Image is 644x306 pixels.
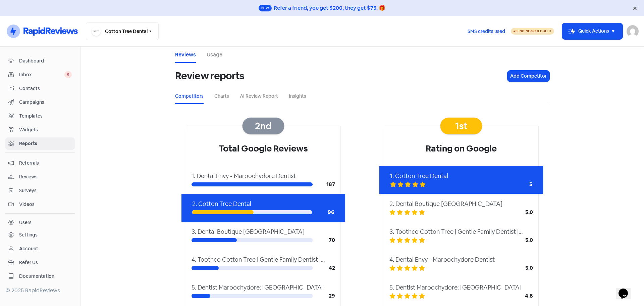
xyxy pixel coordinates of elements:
[19,245,38,252] div: Account
[313,264,335,272] div: 42
[5,110,75,122] a: Templates
[5,137,75,150] a: Reports
[390,171,532,180] div: 1. Cotton Tree Dental
[19,126,72,133] span: Widgets
[192,171,335,180] div: 1. Dental Envy - Maroochydore Dentist
[19,99,72,106] span: Campaigns
[468,28,505,35] span: SMS credits used
[214,93,229,100] a: Charts
[19,160,72,167] span: Referrals
[5,82,75,95] a: Contacts
[5,229,75,241] a: Settings
[192,199,334,208] div: 2. Cotton Tree Dental
[506,292,533,300] div: 4.8
[19,219,32,226] div: Users
[313,180,335,188] div: 187
[511,27,554,35] a: Sending Scheduled
[462,27,511,34] a: SMS credits used
[192,283,335,292] div: 5. Dentist Maroochydore: [GEOGRAPHIC_DATA]
[19,231,38,238] div: Settings
[440,118,482,134] div: 1st
[506,264,533,272] div: 5.0
[312,208,334,216] div: 96
[389,227,533,236] div: 3. Toothco Cotton Tree | Gentle Family Dentist | Dentist Maroochydore
[313,236,335,244] div: 70
[5,55,75,67] a: Dashboard
[86,22,159,40] button: Cotton Tree Dental
[240,93,278,100] a: AI Review Report
[5,216,75,229] a: Users
[5,184,75,197] a: Surveys
[313,292,335,300] div: 29
[192,227,335,236] div: 3. Dental Boutique [GEOGRAPHIC_DATA]
[5,124,75,136] a: Widgets
[389,255,533,264] div: 4. Dental Envy - Maroochydore Dentist
[207,51,222,59] a: Usage
[175,93,204,100] a: Competitors
[505,180,532,188] div: 5
[5,171,75,183] a: Reviews
[289,93,306,100] a: Insights
[19,85,72,92] span: Contacts
[175,65,244,87] h1: Review reports
[19,273,72,280] span: Documentation
[616,279,637,299] iframe: chat widget
[243,118,284,134] div: 2nd
[19,71,64,78] span: Inbox
[19,201,72,208] span: Videos
[5,198,75,211] a: Videos
[506,236,533,244] div: 5.0
[506,208,533,216] div: 5.0
[19,113,72,120] span: Templates
[19,57,72,64] span: Dashboard
[5,69,75,81] a: Inbox 0
[5,256,75,269] a: Refer Us
[19,173,72,180] span: Reviews
[5,287,75,295] div: © 2025 RapidReviews
[19,187,72,194] span: Surveys
[627,25,639,37] img: User
[175,51,196,59] a: Reviews
[5,243,75,255] a: Account
[389,283,533,292] div: 5. Dentist Maroochydore: [GEOGRAPHIC_DATA]
[186,126,340,166] div: Total Google Reviews
[19,259,72,266] span: Refer Us
[5,157,75,169] a: Referrals
[64,71,72,78] span: 0
[5,270,75,282] a: Documentation
[19,140,72,147] span: Reports
[259,5,272,11] span: New
[5,96,75,108] a: Campaigns
[192,255,335,264] div: 4. Toothco Cotton Tree | Gentle Family Dentist | Dentist Maroochydore
[516,29,551,33] span: Sending Scheduled
[384,126,538,166] div: Rating on Google
[562,23,623,39] button: Quick Actions
[274,4,385,12] div: Refer a friend, you get $200, they get $75. 🎁
[507,71,549,82] button: Add Competitor
[389,199,533,208] div: 2. Dental Boutique [GEOGRAPHIC_DATA]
